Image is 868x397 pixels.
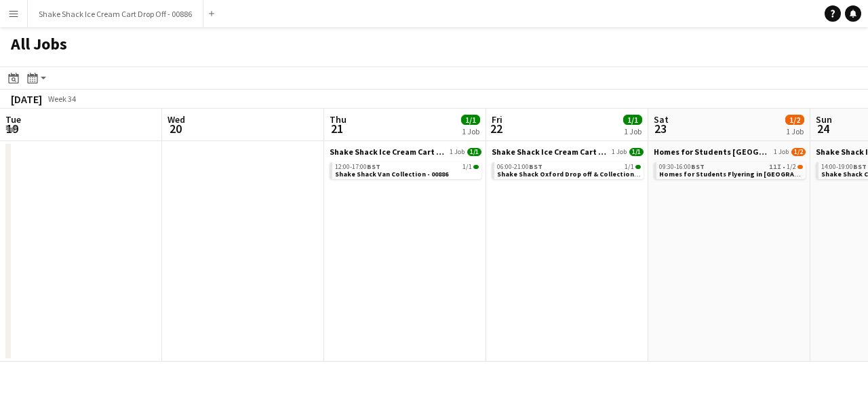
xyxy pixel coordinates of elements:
span: 14:00-19:00 [821,164,867,170]
button: Shake Shack Ice Cream Cart Drop Off - 00886 [28,1,203,27]
span: 1/1 [467,148,481,156]
span: 20 [165,121,185,136]
span: 24 [814,121,832,136]
div: Shake Shack Ice Cream Cart Drop Off - 008861 Job1/106:00-21:00BST1/1Shake Shack Oxford Drop off &... [492,147,644,182]
span: 1/2 [785,115,804,125]
span: Thu [330,113,347,126]
div: 1 Job [462,126,479,136]
span: 09:30-16:00 [659,164,705,170]
div: 1 Job [624,126,642,136]
span: Shake Shack Ice Cream Cart Drop Off - 00886 [492,147,609,157]
span: Fri [492,113,502,126]
span: 23 [652,121,669,136]
span: BST [529,162,542,171]
a: Shake Shack Ice Cream Cart Drop Off - 008861 Job1/1 [330,147,481,157]
span: 1/1 [473,165,479,169]
span: 1/2 [791,148,806,156]
span: 1/1 [629,148,644,156]
span: 1 Job [450,148,465,156]
div: Homes for Students [GEOGRAPHIC_DATA] - 008841 Job1/209:30-16:00BST11I•1/2Homes for Students Flyer... [654,147,806,182]
span: 12:00-17:00 [335,164,380,170]
span: 11I [769,164,781,170]
span: 1/1 [462,164,472,170]
a: 12:00-17:00BST1/1Shake Shack Van Collection - 00886 [335,162,479,178]
span: 19 [3,121,21,136]
span: 21 [328,121,347,136]
span: 1/2 [797,165,803,169]
span: 1/1 [635,165,641,169]
span: BST [853,162,867,171]
div: Shake Shack Ice Cream Cart Drop Off - 008861 Job1/112:00-17:00BST1/1Shake Shack Van Collection - ... [330,147,481,182]
a: 09:30-16:00BST11I•1/2Homes for Students Flyering in [GEOGRAPHIC_DATA] - 00884 [659,162,803,178]
span: BST [367,162,380,171]
a: Shake Shack Ice Cream Cart Drop Off - 008861 Job1/1 [492,147,644,157]
span: Shake Shack Oxford Drop off & Collection - 00886 [497,170,656,178]
span: Sat [654,113,669,126]
a: Homes for Students [GEOGRAPHIC_DATA] - 008841 Job1/2 [654,147,806,157]
span: Tue [5,113,21,126]
div: • [659,164,803,170]
span: 22 [490,121,502,136]
span: BST [691,162,705,171]
span: 06:00-21:00 [497,164,542,170]
a: 06:00-21:00BST1/1Shake Shack Oxford Drop off & Collection - 00886 [497,162,641,178]
span: 1/1 [623,115,642,125]
span: 1/2 [787,164,796,170]
span: Homes for Students Flyering in Leeds - 00884 [659,170,854,178]
span: 1 Job [774,148,789,156]
span: Shake Shack Ice Cream Cart Drop Off - 00886 [330,147,447,157]
div: 1 Job [786,126,804,136]
span: Sun [816,113,832,126]
span: Wed [167,113,185,126]
div: [DATE] [11,92,42,106]
span: 1/1 [461,115,480,125]
span: 1/1 [625,164,634,170]
span: 1 Job [612,148,627,156]
span: Homes for Students Leeds - 00884 [654,147,771,157]
span: Week 34 [45,94,79,104]
span: Shake Shack Van Collection - 00886 [335,170,448,178]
